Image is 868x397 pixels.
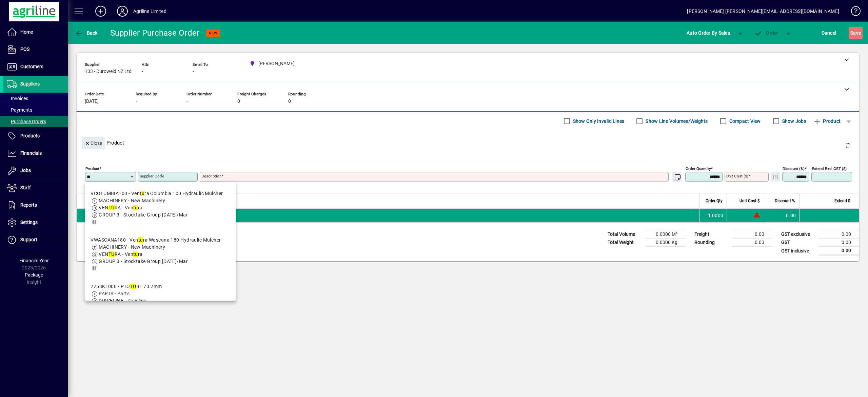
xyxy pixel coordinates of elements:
[99,198,165,203] span: MACHINERY - New Machinery
[3,58,68,75] a: Customers
[818,247,859,255] td: 0.00
[3,93,68,104] a: Invoices
[85,166,99,171] mat-label: Product
[99,251,142,257] span: VEN RA - Ven ra
[3,104,68,116] a: Payments
[85,99,99,104] span: [DATE]
[3,197,68,214] a: Reports
[133,251,138,257] em: tu
[699,209,727,222] td: 1.0000
[604,230,645,239] td: Total Volume
[20,29,33,35] span: Home
[85,278,236,317] mat-option: 2253K1000 - PTO TUBE 70.2mm
[99,212,188,218] span: GROUP 3 - Stocktake Group [DATE]/Mar
[142,69,143,74] span: -
[20,237,37,242] span: Support
[140,191,144,196] em: tu
[3,145,68,162] a: Financials
[77,130,859,155] div: Product
[20,64,43,69] span: Customers
[3,128,68,145] a: Products
[193,69,194,74] span: -
[99,298,146,303] span: DRIVELINE - Driveline
[85,231,236,278] mat-option: VWASCANA180 - Ventura Wascana 180 Hydraulic Mulcher
[739,197,760,205] span: Unit Cost $
[726,174,748,178] mat-label: Unit Cost ($)
[604,239,645,247] td: Total Weight
[20,150,42,156] span: Financials
[822,27,836,38] span: Cancel
[683,27,733,39] button: Auto Order By Sales
[91,283,191,290] div: 2253K1000 - PTO BE 70.2mm
[3,162,68,179] a: Jobs
[783,166,805,171] mat-label: Discount (%)
[133,205,138,210] em: tu
[849,27,863,39] button: Save
[732,230,772,239] td: 0.00
[99,291,130,296] span: PARTS - Parts
[20,133,40,138] span: Products
[812,166,847,171] mat-label: Extend excl GST ($)
[751,27,782,39] button: Order
[73,27,99,39] button: Back
[209,31,217,35] span: NEW
[186,99,188,104] span: -
[138,237,143,243] em: tu
[778,239,818,247] td: GST
[20,46,29,52] span: POS
[201,174,221,178] mat-label: Description
[91,190,223,197] div: VCOLUMBIA100 - Ven ra Columbia 100 Hydraulic Mulcher
[644,118,708,125] label: Show Line Volumes/Weights
[846,1,860,23] a: Knowledge Base
[778,230,818,239] td: GST exclusive
[288,99,291,104] span: 0
[818,230,859,239] td: 0.00
[110,27,200,38] div: Supplier Purchase Order
[99,205,142,210] span: VEN RA - Ven ra
[20,202,37,208] span: Reports
[778,247,818,255] td: GST inclusive
[130,284,136,289] em: TU
[732,239,772,247] td: 0.00
[112,5,133,17] button: Profile
[645,230,686,239] td: 0.0000 M³
[781,118,806,125] label: Show Jobs
[80,140,106,146] app-page-header-button: Close
[850,27,861,38] span: ave
[840,142,856,148] app-page-header-button: Delete
[20,81,40,87] span: Suppliers
[728,118,761,125] label: Compact View
[19,258,49,263] span: Financial Year
[3,179,68,196] a: Staff
[850,30,853,36] span: S
[775,197,795,205] span: Discount %
[84,138,102,149] span: Close
[818,239,859,247] td: 0.00
[7,96,28,101] span: Invoices
[691,239,732,247] td: Rounding
[133,6,166,17] div: Agriline Limited
[3,214,68,231] a: Settings
[82,137,105,149] button: Close
[90,5,112,17] button: Add
[85,69,132,74] span: 133 - Duroweld NZ Ltd
[645,239,686,247] td: 0.0000 Kg
[99,244,165,250] span: MACHINERY - New Machinery
[25,272,43,278] span: Package
[3,116,68,127] a: Purchase Orders
[75,30,98,36] span: Back
[706,197,723,205] span: Order Qty
[85,185,236,231] mat-option: VCOLUMBIA100 - Ventura Columbia 100 Hydraulic Mulcher
[7,119,46,124] span: Purchase Orders
[3,41,68,58] a: POS
[237,99,240,104] span: 0
[108,205,115,210] em: TU
[20,220,38,225] span: Settings
[840,137,856,153] button: Delete
[764,209,799,222] td: 0.00
[20,168,31,173] span: Jobs
[108,251,115,257] em: TU
[572,118,625,125] label: Show Only Invalid Lines
[99,259,188,264] span: GROUP 3 - Stocktake Group [DATE]/Mar
[820,27,838,39] button: Cancel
